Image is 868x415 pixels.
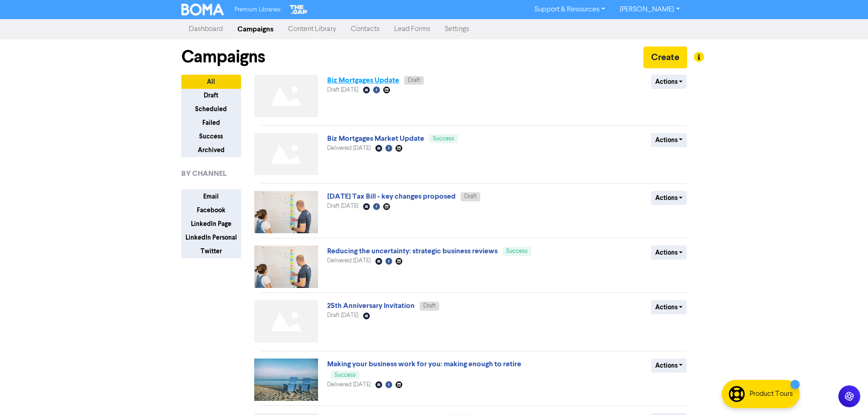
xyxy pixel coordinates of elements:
span: Success [334,372,356,378]
a: Contacts [344,20,387,38]
span: Draft [DATE] [327,87,358,93]
a: Making your business work for you: making enough to retire [327,359,521,369]
span: Delivered [DATE] [327,145,370,151]
button: Scheduled [181,102,241,116]
a: Biz Mortgages Market Update [327,134,424,143]
a: Support & Resources [527,2,612,17]
a: [PERSON_NAME] [612,2,687,17]
button: Success [181,129,241,143]
button: All [181,75,241,89]
a: Dashboard [181,20,230,38]
a: Reducing the uncertainty: strategic business reviews [327,246,498,256]
button: Actions [651,133,687,147]
a: [DATE] Tax Bill - key changes proposed [327,192,456,201]
span: Draft [DATE] [327,203,358,209]
button: Failed [181,116,241,130]
img: Not found [254,300,318,343]
span: Success [506,248,528,254]
a: 25th Anniversary Invitation [327,301,415,310]
button: Actions [651,359,687,373]
span: Draft [464,194,477,200]
h1: Campaigns [181,46,265,67]
button: Email [181,190,241,204]
img: BOMA Logo [181,4,224,15]
span: Delivered [DATE] [327,258,370,264]
button: Actions [651,75,687,89]
button: Create [643,46,687,68]
span: Draft [408,77,420,83]
button: Actions [651,191,687,205]
img: image_1756336920617.jpg [254,359,318,401]
img: Not found [254,75,318,117]
button: LinkedIn Page [181,217,241,231]
a: Lead Forms [387,20,437,38]
span: Premium Libraries: [235,7,281,13]
span: Draft [423,303,436,309]
button: LinkedIn Personal [181,231,241,245]
button: Actions [651,300,687,314]
span: BY CHANNEL [181,168,226,179]
a: Biz Mortgages Update [327,76,399,85]
span: Draft [DATE] [327,313,358,318]
button: Actions [651,246,687,260]
iframe: Chat Widget [822,371,868,415]
button: Draft [181,88,241,102]
a: Settings [437,20,477,38]
img: The Gap [288,4,308,15]
a: Content Library [281,20,344,38]
span: Delivered [DATE] [327,382,370,388]
span: Success [433,136,454,142]
img: image_1758061026603.jpg [254,246,318,288]
img: image_1758061026603.jpg [254,191,318,233]
button: Archived [181,143,241,157]
button: Facebook [181,203,241,217]
a: Campaigns [230,20,281,38]
button: Twitter [181,244,241,258]
img: Not found [254,133,318,175]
